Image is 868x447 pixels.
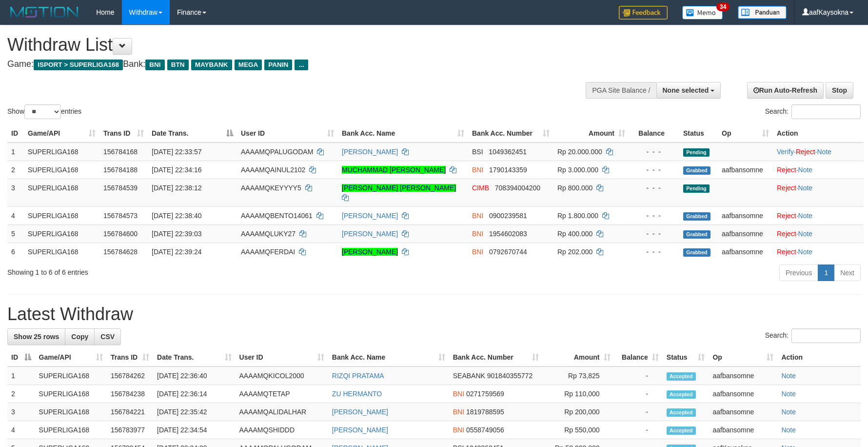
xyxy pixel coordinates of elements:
[798,166,813,174] a: Note
[236,366,328,385] td: AAAAMQKICOL2000
[777,184,796,192] a: Reject
[7,5,81,20] img: MOTION_logo.png
[614,403,663,421] td: -
[103,248,138,256] span: 156784628
[663,86,709,94] span: None selected
[633,147,675,157] div: - - -
[777,348,861,366] th: Action
[153,421,235,439] td: [DATE] 22:34:54
[466,408,504,416] span: Copy 1819788595 to clipboard
[342,166,446,174] a: MUCHAMMAD [PERSON_NAME]
[629,124,679,142] th: Balance
[472,230,483,238] span: BNI
[798,184,813,192] a: Note
[472,248,483,256] span: BNI
[35,403,107,421] td: SUPERLIGA168
[152,248,201,256] span: [DATE] 22:39:24
[103,212,138,220] span: 156784573
[683,230,710,239] span: Grabbed
[332,426,388,434] a: [PERSON_NAME]
[7,366,35,385] td: 1
[834,264,861,281] a: Next
[103,184,138,192] span: 156784539
[152,230,201,238] span: [DATE] 22:39:03
[798,248,813,256] a: Note
[667,408,696,417] span: Accepted
[94,328,121,345] a: CSV
[342,230,398,238] a: [PERSON_NAME]
[7,328,65,345] a: Show 25 rows
[777,148,794,156] a: Verify
[663,348,709,366] th: Status: activate to sort column ascending
[683,148,710,157] span: Pending
[543,403,614,421] td: Rp 200,000
[107,421,153,439] td: 156783977
[586,82,656,99] div: PGA Site Balance /
[791,328,861,343] input: Search:
[24,124,99,142] th: Game/API: activate to sort column ascending
[107,385,153,403] td: 156784238
[236,348,328,366] th: User ID: activate to sort column ascending
[682,6,723,20] img: Button%20Memo.svg
[453,408,464,416] span: BNI
[241,184,301,192] span: AAAAMQKEYYYY5
[709,421,777,439] td: aafbansomne
[487,372,533,380] span: Copy 901840355772 to clipboard
[718,224,773,243] td: aafbansomne
[453,390,464,398] span: BNI
[765,104,861,119] label: Search:
[466,426,504,434] span: Copy 0558749056 to clipboard
[241,248,295,256] span: AAAAMQFERDAI
[153,385,235,403] td: [DATE] 22:36:14
[718,243,773,261] td: aafbansomne
[709,385,777,403] td: aafbansomne
[543,421,614,439] td: Rp 550,000
[332,390,382,398] a: ZU HERMANTO
[35,348,107,366] th: Game/API: activate to sort column ascending
[489,230,527,238] span: Copy 1954602083 to clipboard
[777,212,796,220] a: Reject
[826,82,853,99] a: Stop
[35,421,107,439] td: SUPERLIGA168
[328,348,449,366] th: Bank Acc. Name: activate to sort column ascending
[24,142,99,161] td: SUPERLIGA168
[241,148,313,156] span: AAAAMQPALUGODAM
[817,148,831,156] a: Note
[489,166,527,174] span: Copy 1790143359 to clipboard
[7,305,861,324] h1: Latest Withdraw
[35,366,107,385] td: SUPERLIGA168
[103,230,138,238] span: 156784600
[796,148,815,156] a: Reject
[332,408,388,416] a: [PERSON_NAME]
[99,124,148,142] th: Trans ID: activate to sort column ascending
[747,82,824,99] a: Run Auto-Refresh
[773,206,864,224] td: ·
[342,148,398,156] a: [PERSON_NAME]
[236,403,328,421] td: AAAAMQALIDALHAR
[765,328,861,343] label: Search:
[716,2,730,11] span: 34
[777,230,796,238] a: Reject
[342,248,398,256] a: [PERSON_NAME]
[145,60,164,70] span: BNI
[683,248,710,257] span: Grabbed
[24,161,99,179] td: SUPERLIGA168
[24,243,99,261] td: SUPERLIGA168
[65,328,95,345] a: Copy
[34,60,123,70] span: ISPORT > SUPERLIGA168
[557,184,592,192] span: Rp 800.000
[495,184,540,192] span: Copy 708394004200 to clipboard
[167,60,189,70] span: BTN
[7,403,35,421] td: 3
[614,348,663,366] th: Balance: activate to sort column ascending
[103,148,138,156] span: 156784168
[466,390,504,398] span: Copy 0271759569 to clipboard
[679,124,718,142] th: Status
[489,148,527,156] span: Copy 1049362451 to clipboard
[342,212,398,220] a: [PERSON_NAME]
[781,426,796,434] a: Note
[191,60,232,70] span: MAYBANK
[709,366,777,385] td: aafbansomne
[667,372,696,381] span: Accepted
[667,390,696,399] span: Accepted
